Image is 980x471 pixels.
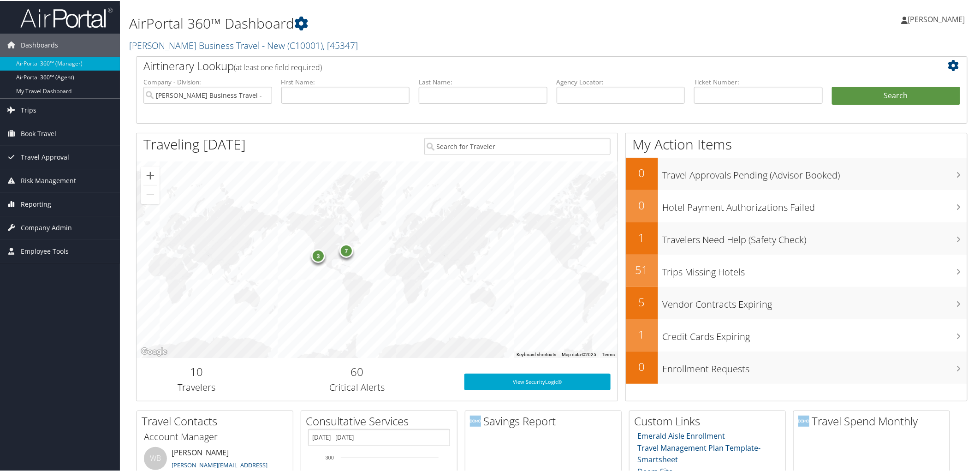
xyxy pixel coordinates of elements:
a: 5Vendor Contracts Expiring [626,286,968,318]
a: 0Hotel Payment Authorizations Failed [626,189,968,221]
span: Map data ©2025 [562,351,596,356]
h2: Consultative Services [306,412,457,428]
h3: Trips Missing Hotels [663,260,968,278]
div: WB [144,446,167,469]
span: Travel Approval [21,145,69,168]
button: Zoom in [141,166,160,184]
img: airportal-logo.png [20,6,113,28]
span: , [ 45347 ] [323,38,358,51]
span: Employee Tools [21,239,69,262]
button: Keyboard shortcuts [517,351,556,357]
label: Last Name: [419,77,547,86]
div: 3 [311,248,325,262]
h3: Account Manager [144,429,286,442]
h3: Travel Approvals Pending (Advisor Booked) [663,163,968,181]
h3: Credit Cards Expiring [663,325,968,342]
h2: 0 [626,358,658,374]
h2: 5 [626,293,658,309]
a: Terms (opens in new tab) [602,351,615,356]
a: 51Trips Missing Hotels [626,254,968,286]
h2: 60 [264,363,451,379]
h3: Hotel Payment Authorizations Failed [663,196,968,213]
input: Search for Traveler [424,137,611,154]
h3: Travelers [143,380,250,393]
h1: AirPortal 360™ Dashboard [129,13,693,32]
a: 1Travelers Need Help (Safety Check) [626,221,968,254]
h2: Savings Report [470,412,621,428]
img: Google [139,345,169,357]
h2: 10 [143,363,250,379]
a: Open this area in Google Maps (opens a new window) [139,345,169,357]
a: 0Travel Approvals Pending (Advisor Booked) [626,157,968,189]
a: [PERSON_NAME] Business Travel - New [129,38,358,51]
span: Risk Management [21,168,76,191]
h1: Traveling [DATE] [143,134,246,153]
h3: Critical Alerts [264,380,451,393]
img: domo-logo.png [470,415,481,426]
span: ( C10001 ) [287,38,323,51]
h2: 0 [626,197,658,212]
span: Reporting [21,192,51,215]
div: 7 [339,243,353,257]
h3: Travelers Need Help (Safety Check) [663,228,968,245]
button: Zoom out [141,185,160,203]
button: Search [832,86,961,104]
h2: 51 [626,261,658,277]
tspan: 300 [326,454,334,459]
h2: Airtinerary Lookup [143,57,891,73]
h2: 1 [626,326,658,341]
a: [PERSON_NAME] [902,5,974,32]
h3: Vendor Contracts Expiring [663,292,968,310]
h2: 1 [626,229,658,244]
a: View SecurityLogic® [464,373,611,389]
span: Company Admin [21,215,72,238]
span: [PERSON_NAME] [908,13,965,24]
span: Dashboards [21,33,58,56]
a: 0Enrollment Requests [626,351,968,383]
h2: 0 [626,164,658,180]
a: Travel Management Plan Template- Smartsheet [638,442,761,464]
a: 1Credit Cards Expiring [626,318,968,351]
span: Book Travel [21,121,56,144]
span: Trips [21,98,36,121]
label: Ticket Number: [694,77,823,86]
span: (at least one field required) [234,61,322,72]
h2: Custom Links [634,412,785,428]
h3: Enrollment Requests [663,357,968,375]
img: domo-logo.png [798,415,809,426]
h2: Travel Contacts [142,412,293,428]
a: Emerald Aisle Enrollment [638,430,725,440]
h1: My Action Items [626,134,968,153]
label: Agency Locator: [557,77,685,86]
label: Company - Division: [143,77,272,86]
h2: Travel Spend Monthly [798,412,950,428]
label: First Name: [281,77,410,86]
